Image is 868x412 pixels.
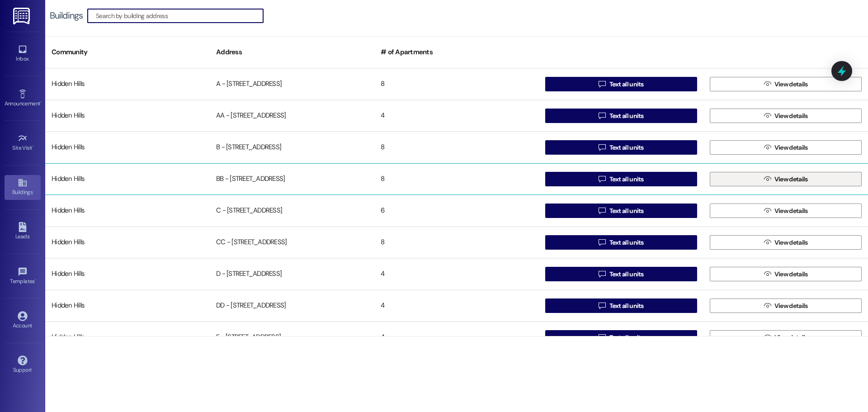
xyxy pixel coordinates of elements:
span: View details [774,175,808,184]
i:  [599,334,605,341]
div: # of Apartments [374,41,539,63]
img: ResiDesk Logo [13,8,32,24]
span: View details [774,111,808,121]
span: • [33,143,34,150]
i:  [764,207,771,214]
i:  [599,270,605,278]
button: View details [710,77,862,91]
div: C - [STREET_ADDRESS] [210,202,374,220]
div: CC - [STREET_ADDRESS] [210,233,374,251]
span: View details [774,333,808,342]
a: Buildings [5,175,41,199]
i:  [599,239,605,246]
i:  [599,302,605,309]
div: E - [STREET_ADDRESS] [210,328,374,346]
i:  [764,144,771,151]
span: View details [774,80,808,89]
a: Templates • [5,264,41,289]
div: Hidden Hills [45,233,210,251]
i:  [599,112,605,119]
input: Search by building address [96,9,263,22]
button: View details [710,330,862,345]
span: Text all units [609,238,644,247]
div: B - [STREET_ADDRESS] [210,138,374,156]
i:  [599,144,605,151]
button: Text all units [545,235,697,250]
div: Hidden Hills [45,265,210,283]
a: Site Visit • [5,131,41,155]
div: 4 [374,297,539,315]
button: View details [710,109,862,123]
div: 4 [374,107,539,125]
span: Text all units [609,270,644,279]
span: • [40,99,42,105]
span: Text all units [609,206,644,216]
button: View details [710,172,862,186]
a: Leads [5,219,41,244]
button: View details [710,267,862,281]
div: 8 [374,75,539,93]
div: Hidden Hills [45,170,210,188]
span: Text all units [609,111,644,121]
button: Text all units [545,109,697,123]
div: Hidden Hills [45,107,210,125]
i:  [599,175,605,183]
button: View details [710,298,862,313]
button: Text all units [545,204,697,218]
div: A - [STREET_ADDRESS] [210,75,374,93]
div: Hidden Hills [45,75,210,93]
div: Address [210,41,374,63]
button: Text all units [545,77,697,91]
a: Inbox [5,42,41,66]
i:  [599,81,605,88]
i:  [764,81,771,88]
i:  [764,334,771,341]
button: Text all units [545,267,697,281]
div: Hidden Hills [45,202,210,220]
div: Buildings [50,11,83,20]
div: 8 [374,170,539,188]
button: Text all units [545,330,697,345]
div: AA - [STREET_ADDRESS] [210,107,374,125]
span: View details [774,143,808,152]
i:  [764,175,771,183]
div: BB - [STREET_ADDRESS] [210,170,374,188]
span: View details [774,301,808,311]
span: Text all units [609,301,644,311]
span: Text all units [609,175,644,184]
div: DD - [STREET_ADDRESS] [210,297,374,315]
a: Account [5,308,41,333]
div: 8 [374,138,539,156]
div: 6 [374,202,539,220]
div: Community [45,41,210,63]
i:  [764,112,771,119]
div: Hidden Hills [45,297,210,315]
button: Text all units [545,298,697,313]
span: Text all units [609,333,644,342]
span: View details [774,238,808,247]
span: Text all units [609,143,644,152]
i:  [764,270,771,278]
div: 4 [374,328,539,346]
i:  [599,207,605,214]
div: Hidden Hills [45,328,210,346]
div: D - [STREET_ADDRESS] [210,265,374,283]
button: View details [710,204,862,218]
i:  [764,239,771,246]
span: View details [774,206,808,216]
button: Text all units [545,172,697,186]
button: View details [710,235,862,250]
i:  [764,302,771,309]
span: Text all units [609,80,644,89]
div: 4 [374,265,539,283]
a: Support [5,353,41,377]
span: View details [774,270,808,279]
span: • [35,277,36,283]
div: Hidden Hills [45,138,210,156]
button: View details [710,140,862,155]
button: Text all units [545,140,697,155]
div: 8 [374,233,539,251]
